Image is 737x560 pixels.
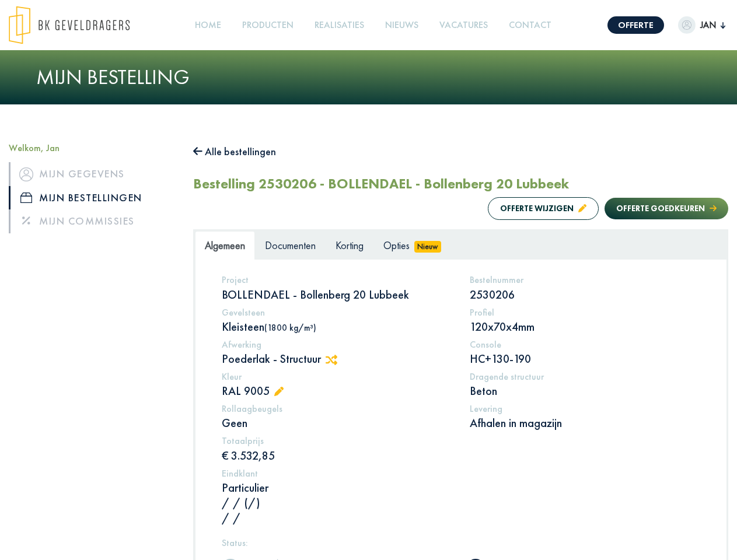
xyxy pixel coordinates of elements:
p: BOLLENDAEL - Bollenberg 20 Lubbeek [222,287,452,302]
h5: Status: [222,537,700,548]
span: Nieuw [414,241,441,253]
p: 120x70x4mm [470,319,700,334]
button: Alle bestellingen [193,142,276,161]
h5: Console [470,339,700,350]
span: Jan [696,18,721,32]
p: € 3.532,85 [222,448,452,463]
a: Producten [237,12,298,38]
h5: Welkom, Jan [9,142,176,153]
a: Nieuws [380,12,423,38]
p: Particulier [222,480,700,526]
a: Realisaties [310,12,369,38]
h5: Eindklant [222,468,700,479]
h5: Profiel [470,307,700,318]
h5: Rollaagbeugels [222,403,452,414]
p: Afhalen in magazijn [470,415,700,430]
span: (1800 kg/m³) [264,322,316,333]
img: icon [20,192,32,203]
a: Contact [504,12,556,38]
p: Beton [470,383,700,398]
p: RAL 9005 [222,383,452,398]
h5: Totaalprijs [222,435,452,446]
p: Geen [222,415,452,430]
h5: Levering [470,403,700,414]
a: Home [190,12,226,38]
img: logo [9,6,130,44]
p: Kleisteen [222,319,452,334]
button: Offerte wijzigen [488,197,599,220]
a: iconMijn bestellingen [9,186,176,209]
a: Mijn commissies [9,209,176,233]
ul: Tabs [195,231,726,260]
p: 2530206 [470,287,700,302]
img: icon [19,167,33,181]
h5: Project [222,274,452,285]
img: dummypic.png [678,16,696,34]
h2: Bestelling 2530206 - BOLLENDAEL - Bollenberg 20 Lubbeek [193,176,569,192]
h5: Kleur [222,371,452,382]
a: iconMijn gegevens [9,162,176,185]
p: Poederlak - Structuur [222,351,452,366]
button: Offerte goedkeuren [605,198,728,219]
span: Documenten [265,239,316,252]
span: Korting [336,239,364,252]
a: Vacatures [435,12,493,38]
span: / / (/) / / [222,495,260,526]
span: Algemeen [205,239,245,252]
button: Jan [678,16,725,34]
h5: Bestelnummer [470,274,700,285]
p: HC+130-190 [470,351,700,366]
h5: Gevelsteen [222,307,452,318]
h5: Afwerking [222,339,452,350]
a: Offerte [607,16,664,34]
h1: Mijn bestelling [36,65,701,90]
h5: Dragende structuur [470,371,700,382]
span: Opties [383,239,410,252]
